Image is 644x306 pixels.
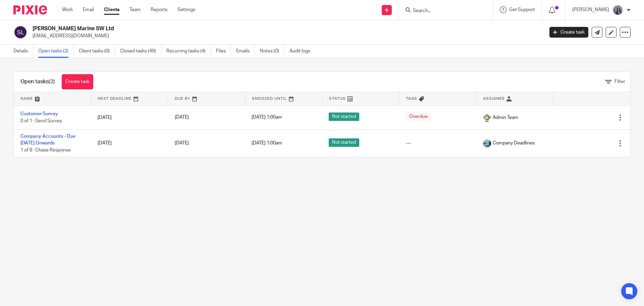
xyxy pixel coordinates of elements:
[329,113,359,121] span: Not started
[289,45,315,58] a: Audit logs
[166,45,211,58] a: Recurring tasks (4)
[329,138,359,147] span: Not started
[120,45,161,58] a: Closed tasks (49)
[329,97,346,100] span: Status
[20,119,62,123] span: 0 of 1 · Send Survey
[175,141,189,145] span: [DATE]
[572,6,609,13] p: [PERSON_NAME]
[252,141,282,146] span: [DATE] 1:00am
[20,78,55,85] h1: Open tasks
[20,148,71,152] span: 1 of 8 · Chase Response
[79,45,115,58] a: Client tasks (0)
[549,27,588,38] a: Create task
[83,6,94,13] a: Email
[151,6,167,13] a: Reports
[406,113,431,121] span: Overdue
[33,33,539,39] p: [EMAIL_ADDRESS][DOMAIN_NAME]
[493,114,518,121] span: Admin Team
[13,5,47,14] img: Pixie
[33,25,438,32] h2: [PERSON_NAME] Marine SW Ltd
[175,115,189,120] span: [DATE]
[412,8,473,14] input: Search
[91,105,168,129] td: [DATE]
[483,114,491,122] img: 1000002125.jpg
[493,140,535,146] span: Company Deadlines
[104,6,119,13] a: Clients
[216,45,231,58] a: Files
[129,6,141,13] a: Team
[252,97,287,100] span: Snoozed Until
[38,45,74,58] a: Open tasks (2)
[13,45,33,58] a: Details
[252,115,282,120] span: [DATE] 1:00am
[509,7,535,12] span: Get Support
[614,79,625,84] span: Filter
[20,134,75,145] a: Company Accounts - Due [DATE] Onwards
[406,140,470,146] div: ---
[20,112,58,116] a: Customer Survey
[260,45,284,58] a: Notes (0)
[483,139,491,147] img: 1000002133.jpg
[62,74,93,89] a: Create task
[13,25,28,39] img: svg%3E
[177,6,195,13] a: Settings
[91,129,168,157] td: [DATE]
[62,6,73,13] a: Work
[612,5,623,15] img: Amanda-scaled.jpg
[406,97,417,100] span: Tags
[49,79,55,84] span: (2)
[236,45,255,58] a: Emails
